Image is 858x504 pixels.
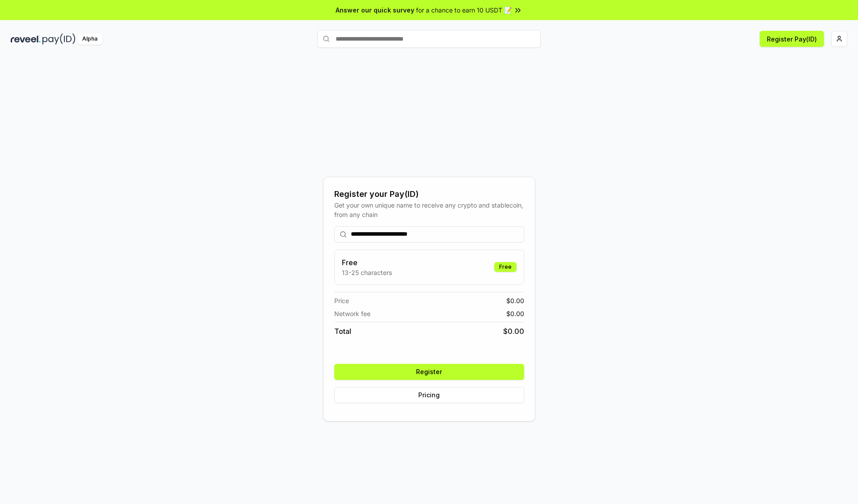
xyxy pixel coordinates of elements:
[42,33,76,45] img: pay_id
[503,326,524,337] span: $ 0.00
[336,5,414,15] span: Answer our quick survey
[416,5,512,15] span: for a chance to earn 10 USDT 📝
[334,387,524,403] button: Pricing
[334,364,524,380] button: Register
[334,326,351,337] span: Total
[506,309,524,318] span: $ 0.00
[506,296,524,305] span: $ 0.00
[334,188,524,200] div: Register your Pay(ID)
[334,200,524,219] div: Get your own unique name to receive any crypto and stablecoin, from any chain
[342,268,392,277] p: 13-25 characters
[760,31,824,47] button: Register Pay(ID)
[11,33,41,45] img: reveel_dark
[334,296,349,305] span: Price
[334,309,370,318] span: Network fee
[342,257,392,268] h3: Free
[494,262,517,272] div: Free
[77,33,102,45] div: Alpha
